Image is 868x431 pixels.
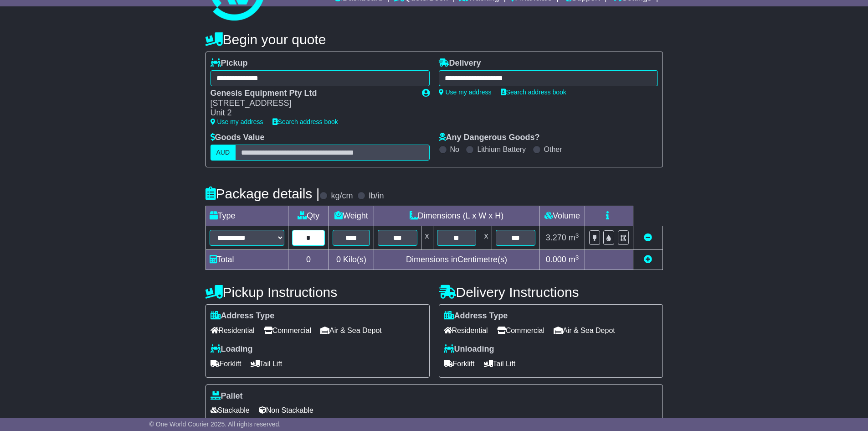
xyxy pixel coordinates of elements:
[331,191,353,201] label: kg/cm
[501,88,566,96] a: Search address book
[288,206,329,226] td: Qty
[497,323,544,338] span: Commercial
[539,206,585,226] td: Volume
[211,311,275,321] label: Address Type
[205,285,430,300] h4: Pickup Instructions
[211,391,243,401] label: Pallet
[211,58,248,68] label: Pickup
[272,118,338,125] a: Search address book
[211,145,236,161] label: AUD
[211,133,265,143] label: Goods Value
[205,32,663,47] h4: Begin your quote
[546,233,566,242] span: 3.270
[444,323,488,338] span: Residential
[477,145,526,154] label: Lithium Battery
[259,403,313,417] span: Non Stackable
[211,108,413,118] div: Unit 2
[211,99,413,109] div: [STREET_ADDRESS]
[320,323,382,338] span: Air & Sea Depot
[450,145,459,154] label: No
[444,344,494,354] label: Unloading
[480,226,492,250] td: x
[288,250,329,270] td: 0
[439,58,481,68] label: Delivery
[211,344,253,354] label: Loading
[329,206,374,226] td: Weight
[644,255,652,264] a: Add new item
[149,421,281,428] span: © One World Courier 2025. All rights reserved.
[444,357,475,371] span: Forklift
[546,255,566,264] span: 0.000
[205,250,288,270] td: Total
[205,206,288,226] td: Type
[575,254,579,261] sup: 3
[544,145,562,154] label: Other
[205,186,320,201] h4: Package details |
[211,323,255,338] span: Residential
[439,133,540,143] label: Any Dangerous Goods?
[575,232,579,239] sup: 3
[439,285,663,300] h4: Delivery Instructions
[374,250,539,270] td: Dimensions in Centimetre(s)
[444,311,508,321] label: Address Type
[329,250,374,270] td: Kilo(s)
[369,191,384,201] label: lb/in
[251,357,282,371] span: Tail Lift
[374,206,539,226] td: Dimensions (L x W x H)
[211,357,241,371] span: Forklift
[336,255,341,264] span: 0
[644,233,652,242] a: Remove this item
[421,226,433,250] td: x
[439,88,492,96] a: Use my address
[569,255,579,264] span: m
[211,118,263,125] a: Use my address
[554,323,615,338] span: Air & Sea Depot
[211,403,250,417] span: Stackable
[484,357,516,371] span: Tail Lift
[264,323,311,338] span: Commercial
[569,233,579,242] span: m
[211,88,413,99] div: Genesis Equipment Pty Ltd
